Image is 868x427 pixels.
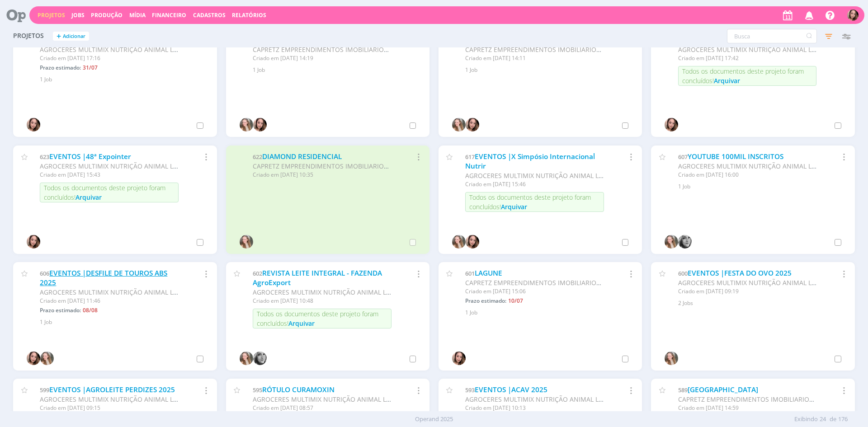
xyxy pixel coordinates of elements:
[678,278,826,287] span: AGROCERES MULTIMIX NUTRIÇÃO ANIMAL LTDA.
[678,183,844,191] div: 1 Job
[40,269,49,277] span: 606
[678,269,688,277] span: 600
[466,118,479,131] img: T
[678,162,826,170] span: AGROCERES MULTIMIX NUTRIÇÃO ANIMAL LTDA.
[465,404,604,412] div: Criado em [DATE] 10:13
[727,29,817,43] input: Busca
[678,45,826,54] span: AGROCERES MULTIMIX NUTRIÇÃO ANIMAL LTDA.
[193,11,226,19] span: Cadastros
[678,235,692,249] img: J
[40,54,179,62] div: Criado em [DATE] 17:16
[253,269,262,277] span: 602
[466,235,479,249] img: T
[49,152,131,161] a: EVENTOS |48ª Expointer
[665,118,678,131] img: T
[678,153,688,161] span: 607
[253,54,392,62] div: Criado em [DATE] 14:19
[13,32,44,40] span: Projetos
[678,54,817,62] div: Criado em [DATE] 17:42
[469,193,591,211] span: Todos os documentos deste projeto foram concluídos!
[452,352,466,365] img: T
[240,235,253,249] img: G
[678,395,830,404] span: CAPRETZ EMPREENDIMENTOS IMOBILIARIOS LTDA
[253,171,392,179] div: Criado em [DATE] 10:35
[40,386,49,394] span: 599
[40,297,179,305] div: Criado em [DATE] 11:46
[465,152,595,171] a: EVENTOS |X Simpósio Internacional Nutrir
[465,45,617,54] span: CAPRETZ EMPREENDIMENTOS IMOBILIARIOS LTDA
[253,386,262,394] span: 595
[678,386,688,394] span: 589
[465,153,475,161] span: 617
[27,235,40,249] img: T
[465,287,604,296] div: Criado em [DATE] 15:06
[40,268,167,288] a: EVENTOS |DESFILE DE TOUROS ABS 2025
[40,352,54,365] img: G
[465,386,475,394] span: 593
[190,12,228,19] button: Cadastros
[253,268,382,288] a: REVISTA LEITE INTEGRAL - FAZENDA AgroExport
[71,11,85,19] a: Jobs
[40,288,187,296] span: AGROCERES MULTIMIX NUTRIÇÃO ANIMAL LTDA.
[240,118,253,131] img: G
[475,268,502,278] a: LAGUNE
[820,415,826,424] span: 24
[63,33,85,39] span: Adicionar
[678,404,817,412] div: Criado em [DATE] 14:59
[253,153,262,161] span: 622
[262,152,342,161] a: DIAMOND RESIDENCIAL
[253,352,267,365] img: J
[465,171,613,180] span: AGROCERES MULTIMIX NUTRIÇÃO ANIMAL LTDA.
[127,12,148,19] button: Mídia
[229,12,269,19] button: Relatórios
[262,385,335,394] a: RÓTULO CURAMOXIN
[253,162,405,170] span: CAPRETZ EMPREENDIMENTOS IMOBILIARIOS LTDA
[240,352,253,365] img: G
[75,193,102,202] span: Arquivar
[40,75,206,84] div: 1 Job
[465,269,475,277] span: 601
[44,183,165,202] span: Todos os documentos deste projeto foram concluídos!
[253,297,392,305] div: Criado em [DATE] 10:48
[830,415,836,424] span: de
[838,415,848,424] span: 176
[91,11,123,19] a: Produção
[253,45,405,54] span: CAPRETZ EMPREENDIMENTOS IMOBILIARIOS LTDA
[88,12,125,19] button: Produção
[465,309,631,317] div: 1 Job
[714,76,740,85] span: Arquivar
[53,32,89,41] button: +Adicionar
[35,12,68,19] button: Projetos
[83,64,98,71] span: 31/07
[40,395,187,404] span: AGROCERES MULTIMIX NUTRIÇÃO ANIMAL LTDA.
[40,171,179,179] div: Criado em [DATE] 15:43
[465,278,617,287] span: CAPRETZ EMPREENDIMENTOS IMOBILIARIOS LTDA
[49,385,175,394] a: EVENTOS |AGROLEITE PERDIZES 2025
[149,12,189,19] button: Financeiro
[40,162,187,170] span: AGROCERES MULTIMIX NUTRIÇÃO ANIMAL LTDA.
[475,385,547,394] a: EVENTOS |ACAV 2025
[682,67,804,85] span: Todos os documentos deste projeto foram concluídos!
[40,64,81,71] span: Prazo estimado:
[501,202,527,211] span: Arquivar
[27,352,40,365] img: T
[465,297,506,305] span: Prazo estimado:
[232,11,266,19] a: Relatórios
[508,297,523,305] span: 10/07
[253,118,267,131] img: T
[40,45,187,54] span: AGROCERES MULTIMIX NUTRIÇÃO ANIMAL LTDA.
[465,66,631,74] div: 1 Job
[688,268,792,278] a: EVENTOS |FESTA DO OVO 2025
[40,306,81,314] span: Prazo estimado:
[253,395,400,404] span: AGROCERES MULTIMIX NUTRIÇÃO ANIMAL LTDA.
[40,404,179,412] div: Criado em [DATE] 09:15
[69,12,87,19] button: Jobs
[257,310,378,328] span: Todos os documentos deste projeto foram concluídos!
[678,171,817,179] div: Criado em [DATE] 16:00
[57,32,61,41] span: +
[83,306,98,314] span: 08/08
[794,415,818,424] span: Exibindo
[253,66,419,74] div: 1 Job
[847,9,859,21] img: T
[452,235,466,249] img: G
